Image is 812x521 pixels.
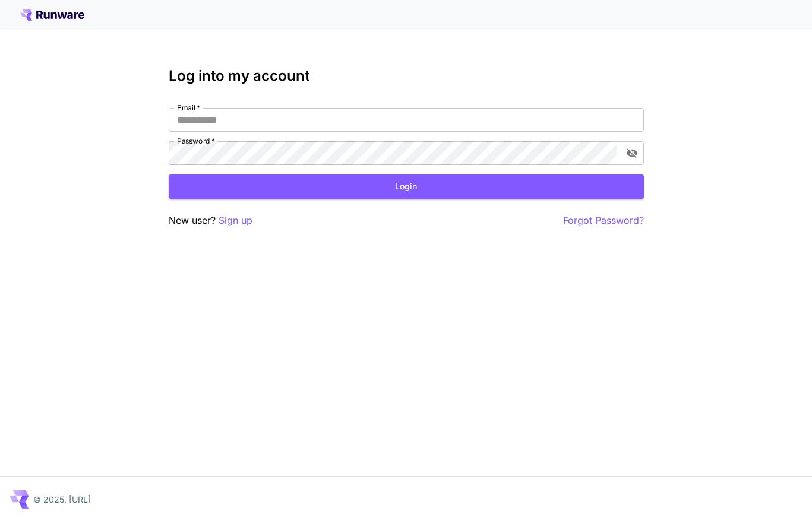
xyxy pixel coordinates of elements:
[177,136,215,146] label: Password
[621,142,643,164] button: toggle password visibility
[169,213,252,228] p: New user?
[33,493,91,506] p: © 2025, [URL]
[169,68,644,84] h3: Log into my account
[177,103,200,113] label: Email
[169,174,644,199] button: Login
[219,213,252,228] button: Sign up
[563,213,644,228] button: Forgot Password?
